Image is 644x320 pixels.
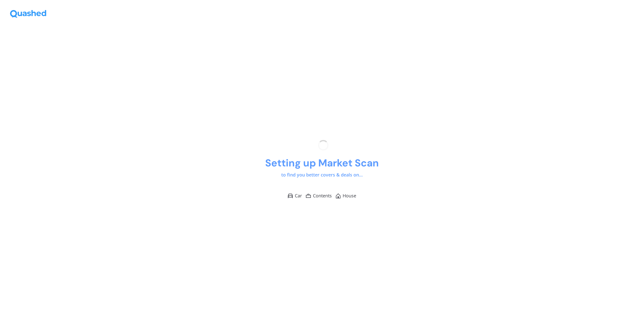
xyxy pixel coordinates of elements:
p: to find you better covers & deals on... [281,172,363,178]
h1: Setting up Market Scan [265,157,379,169]
img: House [336,193,341,198]
span: House [343,193,356,199]
span: Contents [313,193,332,199]
img: Contents [306,194,311,198]
span: Car [295,193,302,199]
img: Car [288,194,293,198]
